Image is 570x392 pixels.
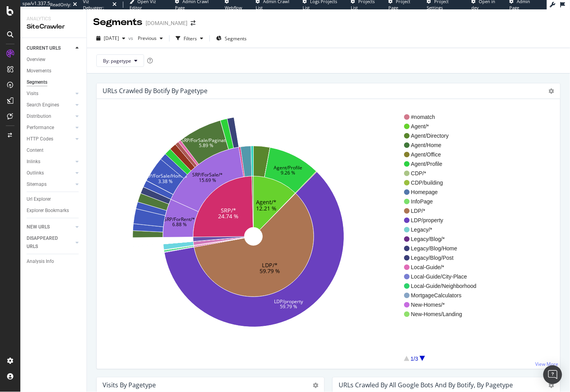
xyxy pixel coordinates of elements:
a: Content [27,146,81,155]
a: View More [536,361,559,367]
a: CURRENT URLS [27,44,73,52]
a: Analysis Info [27,257,81,266]
span: #nomatch [411,113,476,121]
span: Webflow [225,5,243,11]
button: Previous [135,32,166,45]
a: Search Engines [27,101,73,109]
div: Open Intercom Messenger [543,365,562,384]
text: SRP/ForRent/* [164,216,195,223]
span: New-Homes/Landing [411,310,476,318]
button: Filters [173,32,206,45]
span: Local-Guide/Neighborhood [411,282,476,290]
button: [DATE] [93,32,128,45]
text: Agent/Profile [274,164,302,171]
span: CDP/* [411,169,476,177]
text: SRP/ForSale/Homes [144,173,188,179]
a: Inlinks [27,158,73,166]
a: DISAPPEARED URLS [27,234,73,251]
span: By: pagetype [103,58,131,64]
text: 6.88 % [172,221,187,228]
div: NEW URLS [27,223,50,231]
text: LDP/* [262,261,278,269]
text: 5.89 % [199,142,213,149]
span: LDP/* [411,207,476,215]
a: Url Explorer [27,195,81,203]
div: Inlinks [27,158,40,166]
span: InfoPage [411,198,476,205]
text: 9.26 % [281,169,295,176]
div: Performance [27,124,54,132]
i: Options [549,383,554,388]
i: Options [549,88,554,94]
div: Distribution [27,112,51,120]
text: SRP/* [221,207,236,214]
span: Agent/Profile [411,160,476,168]
span: Legacy/* [411,226,476,234]
a: Overview [27,56,81,64]
span: Local-Guide/* [411,263,476,271]
div: ReadOnly: [50,2,71,8]
div: Sitemaps [27,180,47,189]
a: Movements [27,67,81,75]
h4: Visits by pagetype [103,380,156,390]
div: Segments [93,16,142,29]
div: SiteCrawler [27,22,80,31]
a: Outlinks [27,169,73,177]
a: Sitemaps [27,180,73,189]
div: Analysis Info [27,257,54,266]
div: arrow-right-arrow-left [191,20,195,26]
span: vs [128,35,135,41]
a: Performance [27,124,73,132]
div: CURRENT URLS [27,44,61,52]
span: Legacy/Blog/* [411,235,476,243]
text: LDP/property [274,298,304,305]
div: [DOMAIN_NAME] [146,19,188,27]
span: MortgageCalculators [411,291,476,299]
a: NEW URLS [27,223,73,231]
span: Legacy/Blog/Post [411,254,476,262]
span: LDP/property [411,216,476,224]
div: HTTP Codes [27,135,53,143]
span: Agent/Directory [411,132,476,140]
text: 59.79 % [260,267,280,275]
div: Analytics [27,16,80,22]
a: Visits [27,90,73,98]
h4: URLs Crawled By Botify By pagetype [103,86,207,96]
div: Movements [27,67,51,75]
button: By: pagetype [96,54,144,67]
span: 2025 Aug. 3rd [104,35,119,41]
div: Segments [27,78,47,86]
span: Agent/Office [411,151,476,158]
div: Overview [27,56,45,64]
text: 24.74 % [218,212,239,220]
span: Homepage [411,188,476,196]
div: 1/3 [411,355,418,363]
a: Explorer Bookmarks [27,207,81,215]
div: Outlinks [27,169,44,177]
text: SRP/ForSale/* [192,171,223,178]
a: HTTP Codes [27,135,73,143]
span: Previous [135,35,157,41]
span: Agent/Home [411,141,476,149]
text: 3.38 % [159,178,173,185]
div: DISAPPEARED URLS [27,234,66,251]
span: Local-Guide/City-Place [411,273,476,281]
div: Content [27,146,43,155]
h4: URLs Crawled by All Google Bots and by Botify, by pagetype [339,380,513,390]
text: 12.21 % [256,205,277,212]
span: Legacy/Blog/Home [411,245,476,252]
div: Url Explorer [27,195,51,203]
span: Segments [225,35,247,42]
div: Explorer Bookmarks [27,207,69,215]
span: Agent/* [411,122,476,130]
text: SRP/ForSale/Paginated [181,137,231,144]
text: 15.69 % [199,176,216,183]
span: New-Homes/* [411,301,476,309]
div: Visits [27,90,38,98]
button: Segments [213,32,250,45]
i: Options [313,383,318,388]
span: CDP/building [411,179,476,187]
div: Search Engines [27,101,59,109]
text: Agent/* [256,198,277,206]
a: Segments [27,78,81,86]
